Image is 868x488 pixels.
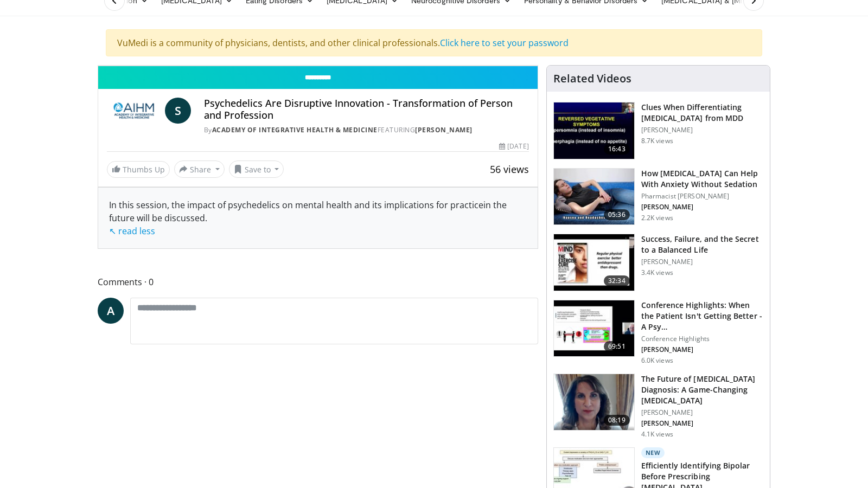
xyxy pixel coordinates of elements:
[174,160,225,178] button: Share
[641,419,763,428] p: [PERSON_NAME]
[641,192,763,201] p: Pharmacist [PERSON_NAME]
[641,268,673,277] p: 3.4K views
[554,374,634,431] img: db580a60-f510-4a79-8dc4-8580ce2a3e19.png.150x105_q85_crop-smart_upscale.png
[641,203,763,211] p: [PERSON_NAME]
[553,300,763,365] a: 69:51 Conference Highlights: When the Patient Isn't Getting Better - A Psy… Conference Highlights...
[641,214,673,222] p: 2.2K views
[641,137,673,145] p: 8.7K views
[641,102,763,124] h3: Clues When Differentiating [MEDICAL_DATA] from MDD
[204,98,529,121] h4: Psychedelics Are Disruptive Innovation - Transformation of Person and Profession
[554,300,634,357] img: 4362ec9e-0993-4580-bfd4-8e18d57e1d49.150x105_q85_crop-smart_upscale.jpg
[641,345,763,354] p: [PERSON_NAME]
[109,225,155,237] a: ↖ read less
[604,275,630,286] span: 32:34
[553,168,763,226] a: 05:36 How [MEDICAL_DATA] Can Help With Anxiety Without Sedation Pharmacist [PERSON_NAME] [PERSON_...
[641,258,763,266] p: [PERSON_NAME]
[98,66,538,66] video-js: Video Player
[490,163,529,176] span: 56 views
[641,447,665,458] p: New
[98,298,124,324] a: A
[604,209,630,220] span: 05:36
[204,125,529,135] div: By FEATURING
[109,198,527,237] div: In this session, the impact of psychedelics on mental health and its implications for practice
[499,142,528,151] div: [DATE]
[415,125,473,134] a: [PERSON_NAME]
[554,234,634,291] img: 7307c1c9-cd96-462b-8187-bd7a74dc6cb1.150x105_q85_crop-smart_upscale.jpg
[554,169,634,225] img: 7bfe4765-2bdb-4a7e-8d24-83e30517bd33.150x105_q85_crop-smart_upscale.jpg
[553,374,763,439] a: 08:19 The Future of [MEDICAL_DATA] Diagnosis: A Game-Changing [MEDICAL_DATA] [PERSON_NAME] [PERSO...
[604,415,630,426] span: 08:19
[229,160,284,178] button: Save to
[604,144,630,155] span: 16:43
[641,408,763,417] p: [PERSON_NAME]
[641,430,673,439] p: 4.1K views
[107,98,161,124] img: Academy of Integrative Health & Medicine
[212,125,378,134] a: Academy of Integrative Health & Medicine
[641,168,763,190] h3: How [MEDICAL_DATA] Can Help With Anxiety Without Sedation
[604,341,630,352] span: 69:51
[641,374,763,406] h3: The Future of [MEDICAL_DATA] Diagnosis: A Game-Changing [MEDICAL_DATA]
[641,300,763,332] h3: Conference Highlights: When the Patient Isn't Getting Better - A Psy…
[641,356,673,365] p: 6.0K views
[554,102,634,159] img: a6520382-d332-4ed3-9891-ee688fa49237.150x105_q85_crop-smart_upscale.jpg
[165,98,191,124] a: S
[98,275,538,289] span: Comments 0
[553,102,763,159] a: 16:43 Clues When Differentiating [MEDICAL_DATA] from MDD [PERSON_NAME] 8.7K views
[440,37,569,49] a: Click here to set your password
[641,126,763,134] p: [PERSON_NAME]
[553,72,631,85] h4: Related Videos
[553,234,763,291] a: 32:34 Success, Failure, and the Secret to a Balanced Life [PERSON_NAME] 3.4K views
[107,161,170,178] a: Thumbs Up
[109,199,507,237] span: in the future will be discussed.
[641,234,763,255] h3: Success, Failure, and the Secret to a Balanced Life
[106,29,762,56] div: VuMedi is a community of physicians, dentists, and other clinical professionals.
[641,335,763,343] p: Conference Highlights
